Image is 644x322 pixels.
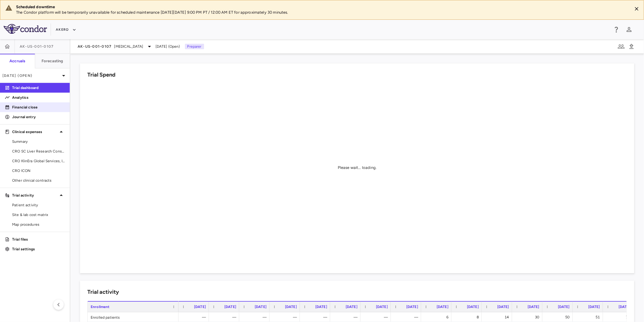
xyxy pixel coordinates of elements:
[12,246,65,252] p: Trial settings
[396,312,418,322] div: —
[78,44,112,49] span: AK-US-001-0107
[245,312,267,322] div: —
[4,24,47,34] img: logo-full-SnFGN8VE.png
[214,312,236,322] div: —
[224,305,236,309] span: [DATE]
[376,305,388,309] span: [DATE]
[305,312,327,322] div: —
[336,312,357,322] div: —
[91,305,110,309] span: Enrollment
[588,305,600,309] span: [DATE]
[528,305,539,309] span: [DATE]
[20,44,54,49] span: AK-US-001-0107
[578,312,600,322] div: 51
[609,312,630,322] div: 71
[427,312,448,322] div: 6
[12,202,65,208] span: Patient activity
[255,305,267,309] span: [DATE]
[12,104,65,110] p: Financial close
[12,178,65,183] span: Other clinical contracts
[487,312,509,322] div: 14
[185,44,204,49] p: Preparer
[338,165,377,170] div: Please wait... loading.
[12,139,65,144] span: Summary
[346,305,357,309] span: [DATE]
[619,305,630,309] span: [DATE]
[406,305,418,309] span: [DATE]
[12,85,65,91] p: Trial dashboard
[558,305,570,309] span: [DATE]
[12,168,65,173] span: CRO ICON
[16,4,627,10] div: Scheduled downtime
[184,312,206,322] div: —
[12,222,65,227] span: Map procedures
[497,305,509,309] span: [DATE]
[12,237,65,242] p: Trial files
[194,305,206,309] span: [DATE]
[366,312,388,322] div: —
[12,212,65,218] span: Site & lab cost matrix
[87,71,116,79] h6: Trial Spend
[548,312,570,322] div: 50
[16,10,627,15] p: The Condor platform will be temporarily unavailable for scheduled maintenance [DATE][DATE] 9:00 P...
[457,312,479,322] div: 8
[88,312,179,322] div: Enrolled patients
[12,114,65,120] p: Journal entry
[56,25,76,35] button: Akero
[12,158,65,164] span: CRO KlinEra Global Services, Inc.
[156,44,180,49] span: [DATE] (Open)
[12,129,58,135] p: Clinical expenses
[285,305,297,309] span: [DATE]
[12,95,65,100] p: Analytics
[42,58,63,64] h6: Forecasting
[437,305,448,309] span: [DATE]
[315,305,327,309] span: [DATE]
[632,4,641,13] button: Close
[518,312,539,322] div: 30
[87,288,119,296] h6: Trial activity
[275,312,297,322] div: —
[467,305,479,309] span: [DATE]
[114,44,143,49] span: [MEDICAL_DATA]
[9,58,25,64] h6: Accruals
[12,149,65,154] span: CRO SC Liver Research Consortium LLC
[12,193,58,198] p: Trial activity
[2,73,60,78] p: [DATE] (Open)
